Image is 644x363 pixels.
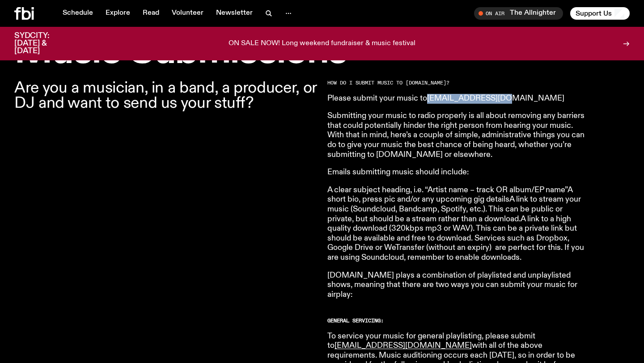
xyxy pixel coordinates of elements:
a: [EMAIL_ADDRESS][DOMAIN_NAME] [427,94,564,102]
strong: GENERAL SERVICING: [327,317,384,324]
a: Explore [100,7,136,20]
a: [EMAIL_ADDRESS][DOMAIN_NAME] [335,342,472,350]
a: Schedule [57,7,98,20]
h3: SYDCITY: [DATE] & [DATE] [14,32,72,55]
p: ON SALE NOW! Long weekend fundraiser & music festival [229,40,415,48]
p: Submitting your music to radio properly is all about removing any barriers that could potentially... [327,111,585,160]
a: Newsletter [211,7,258,20]
a: Volunteer [166,7,209,20]
button: On AirThe Allnighter [474,7,563,20]
h1: Music Submissions [14,34,630,70]
p: [DOMAIN_NAME] plays a combination of playlisted and unplaylisted shows, meaning that there are tw... [327,271,585,300]
h2: HOW DO I SUBMIT MUSIC TO [DOMAIN_NAME]? [327,80,585,85]
a: Read [137,7,165,20]
p: Emails submitting music should include: [327,168,585,177]
span: Support Us [576,9,612,17]
button: Support Us [570,7,630,20]
p: A clear subject heading, i.e. “Artist name – track OR album/EP name”A short bio, press pic and/or... [327,186,585,263]
p: Please submit your music to [327,94,585,104]
p: Are you a musician, in a band, a producer, or DJ and want to send us your stuff? [14,80,317,111]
